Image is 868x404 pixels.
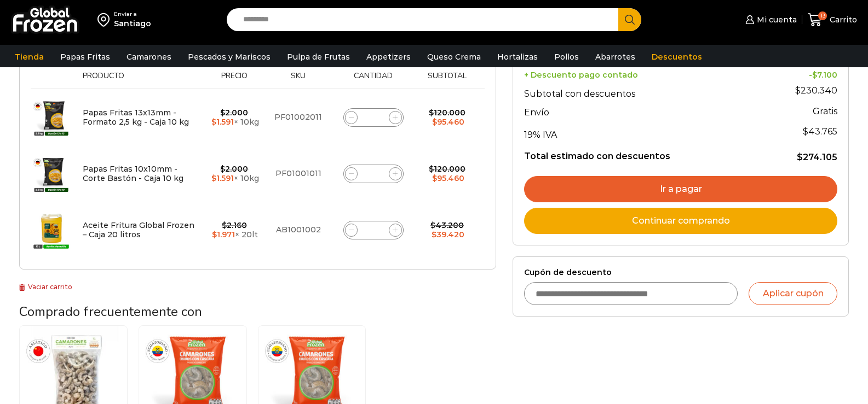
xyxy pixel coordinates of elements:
[754,14,797,25] span: Mi cuenta
[366,223,381,238] input: Product quantity
[121,46,177,67] a: Camarones
[524,67,762,80] th: + Descuento pago contado
[432,173,437,183] span: $
[432,230,436,239] span: $
[415,72,480,89] th: Subtotal
[743,9,796,31] a: Mi cuenta
[97,10,114,29] img: address-field-icon.svg
[203,72,265,89] th: Precio
[211,173,216,183] span: $
[812,70,817,80] span: $
[220,164,248,174] bdi: 2.000
[618,8,641,31] button: Search button
[524,208,837,234] a: Continuar comprando
[83,108,189,127] a: Papas Fritas 13x13mm - Formato 2,5 kg - Caja 10 kg
[55,46,116,67] a: Papas Fritas
[366,166,381,181] input: Product quantity
[19,303,202,320] span: Comprado frecuentemente con
[366,110,381,125] input: Product quantity
[590,46,641,67] a: Abarrotes
[83,220,194,239] a: Aceite Fritura Global Frozen – Caja 20 litros
[211,173,234,183] bdi: 1.591
[212,230,217,239] span: $
[749,282,837,305] button: Aplicar cupón
[797,152,803,162] span: $
[182,46,276,67] a: Pescados y Mariscos
[524,268,837,277] label: Cupón de descuento
[220,108,225,118] span: $
[220,108,248,118] bdi: 2.000
[429,164,434,174] span: $
[429,108,465,118] bdi: 120.000
[222,220,227,230] span: $
[803,126,808,137] span: $
[430,220,464,230] bdi: 43.200
[803,126,837,137] span: 43.765
[430,220,435,230] span: $
[266,89,332,146] td: PF01002011
[432,173,464,183] bdi: 95.460
[432,117,464,127] bdi: 95.460
[422,46,486,67] a: Queso Crema
[281,46,355,67] a: Pulpa de Frutas
[818,11,827,20] span: 13
[266,145,332,202] td: PF01001011
[432,230,464,239] bdi: 39.420
[212,230,235,239] bdi: 1.971
[83,164,183,183] a: Papas Fritas 10x10mm - Corte Bastón - Caja 10 kg
[9,46,49,67] a: Tienda
[429,108,434,118] span: $
[492,46,543,67] a: Hortalizas
[524,121,762,143] th: 19% IVA
[77,72,203,89] th: Producto
[795,85,801,96] span: $
[827,14,857,25] span: Carrito
[797,152,837,162] bdi: 274.105
[524,176,837,202] a: Ir a pagar
[19,283,72,291] a: Vaciar carrito
[524,80,762,102] th: Subtotal con descuentos
[203,89,265,146] td: × 10kg
[429,164,465,174] bdi: 120.000
[795,85,837,96] bdi: 230.340
[524,143,762,163] th: Total estimado con descuentos
[524,102,762,121] th: Envío
[813,106,837,116] strong: Gratis
[211,117,234,127] bdi: 1.591
[808,7,857,33] a: 13 Carrito
[331,72,415,89] th: Cantidad
[203,202,265,258] td: × 20lt
[220,164,225,174] span: $
[266,202,332,258] td: AB1001002
[432,117,437,127] span: $
[266,72,332,89] th: Sku
[114,10,151,18] div: Enviar a
[361,46,416,67] a: Appetizers
[812,70,837,80] bdi: 7.100
[211,117,216,127] span: $
[762,67,837,80] td: -
[203,145,265,202] td: × 10kg
[114,18,151,29] div: Santiago
[646,46,708,67] a: Descuentos
[222,220,247,230] bdi: 2.160
[549,46,584,67] a: Pollos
